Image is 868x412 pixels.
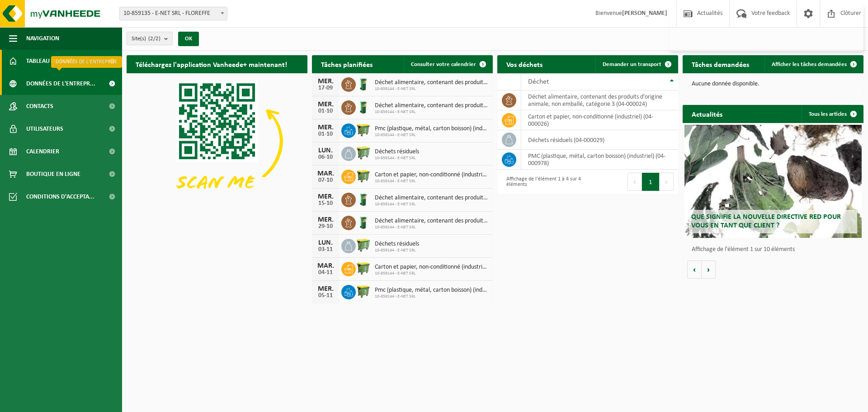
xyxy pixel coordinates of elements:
span: 10-859144 - E-NET SRL [375,133,488,138]
span: Site(s) [132,32,160,46]
div: MER. [316,124,335,131]
span: Déchet alimentaire, contenant des produits d'origine animale, non emballé, catég... [375,218,488,225]
span: Contacts [26,95,53,118]
div: MER. [316,285,335,293]
span: Demander un transport [603,62,661,67]
div: MER. [316,216,335,223]
button: Next [660,173,674,191]
span: Carton et papier, non-conditionné (industriel) [375,171,488,179]
p: Aucune donnée disponible. [692,81,854,87]
span: Tableau de bord [26,50,75,72]
h2: Vos déchets [497,55,552,73]
img: WB-0140-HPE-GN-01 [356,214,371,230]
img: WB-0660-HPE-GN-50 [356,145,371,161]
span: Déchet alimentaire, contenant des produits d'origine animale, non emballé, catég... [375,79,488,86]
td: déchet alimentaire, contenant des produits d'origine animale, non emballé, catégorie 3 (04-000024) [521,90,678,110]
span: Données de l'entrepr... [26,72,95,95]
img: WB-0140-HPE-GN-01 [356,76,371,91]
div: Affichage de l'élément 1 à 4 sur 4 éléments [502,172,583,192]
a: Afficher les tâches demandées [764,55,863,73]
button: 1 [642,173,660,191]
div: 04-11 [316,270,335,276]
span: 10-859144 - E-NET SRL [375,202,488,207]
button: Site(s)(2/2) [127,32,173,45]
div: 15-10 [316,200,335,207]
a: Consulter votre calendrier [404,55,492,73]
td: carton et papier, non-conditionné (industriel) (04-000026) [521,110,678,130]
img: WB-0660-HPE-GN-50 [356,237,371,253]
span: Déchets résiduels [375,241,419,248]
span: 10-859144 - E-NET SRL [375,86,488,92]
div: 01-10 [316,108,335,114]
td: déchets résiduels (04-000029) [521,130,678,150]
button: Vorige [687,260,702,279]
div: 05-11 [316,293,335,299]
div: LUN. [316,147,335,154]
div: MER. [316,101,335,108]
button: OK [178,32,199,46]
h2: Téléchargez l'application Vanheede+ maintenant! [127,55,296,73]
div: MER. [316,78,335,85]
p: Affichage de l'élément 1 sur 10 éléments [692,246,859,253]
span: Pmc (plastique, métal, carton boisson) (industriel) [375,125,488,133]
span: Utilisateurs [26,118,63,140]
div: 17-09 [316,85,335,91]
span: Carton et papier, non-conditionné (industriel) [375,264,488,271]
img: WB-1100-HPE-GN-50 [356,284,371,299]
div: MAR. [316,262,335,270]
div: 03-11 [316,246,335,253]
div: 01-10 [316,131,335,137]
span: 10-859144 - E-NET SRL [375,109,488,115]
span: 10-859144 - E-NET SRL [375,294,488,299]
td: PMC (plastique, métal, carton boisson) (industriel) (04-000978) [521,150,678,170]
span: 10-859135 - E-NET SRL - FLOREFFE [120,7,227,20]
span: Boutique en ligne [26,163,80,185]
button: Volgende [702,260,716,279]
span: Déchet alimentaire, contenant des produits d'origine animale, non emballé, catég... [375,102,488,109]
span: Consulter votre calendrier [411,62,476,67]
h2: Actualités [683,105,731,123]
span: 10-859144 - E-NET SRL [375,271,488,276]
img: WB-1100-HPE-GN-50 [356,122,371,137]
div: LUN. [316,239,335,246]
img: Download de VHEPlus App [127,73,307,209]
div: 29-10 [316,223,335,230]
div: 06-10 [316,154,335,161]
span: 10-859144 - E-NET SRL [375,156,419,161]
span: Afficher les tâches demandées [772,62,847,67]
count: (2/2) [148,36,160,42]
h2: Tâches demandées [683,55,758,73]
span: 10-859135 - E-NET SRL - FLOREFFE [119,7,227,20]
span: Calendrier [26,140,59,163]
span: 10-859144 - E-NET SRL [375,225,488,230]
a: Tous les articles [802,105,863,123]
div: 07-10 [316,177,335,184]
span: Navigation [26,27,59,50]
span: Pmc (plastique, métal, carton boisson) (industriel) [375,287,488,294]
strong: [PERSON_NAME] [622,10,667,17]
a: Demander un transport [595,55,677,73]
img: WB-1100-HPE-GN-50 [356,168,371,184]
div: MAR. [316,170,335,177]
img: WB-1100-HPE-GN-50 [356,260,371,276]
span: 10-859144 - E-NET SRL [375,248,419,253]
span: 10-859144 - E-NET SRL [375,179,488,184]
span: Que signifie la nouvelle directive RED pour vous en tant que client ? [691,213,841,229]
span: Conditions d'accepta... [26,185,94,208]
div: MER. [316,193,335,200]
a: Que signifie la nouvelle directive RED pour vous en tant que client ? [684,125,862,238]
img: WB-0140-HPE-GN-01 [356,191,371,207]
button: Previous [627,173,642,191]
span: Déchet alimentaire, contenant des produits d'origine animale, non emballé, catég... [375,194,488,202]
h2: Tâches planifiées [312,55,382,73]
span: Déchets résiduels [375,148,419,156]
span: Déchet [528,78,549,85]
img: WB-0140-HPE-GN-01 [356,99,371,114]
